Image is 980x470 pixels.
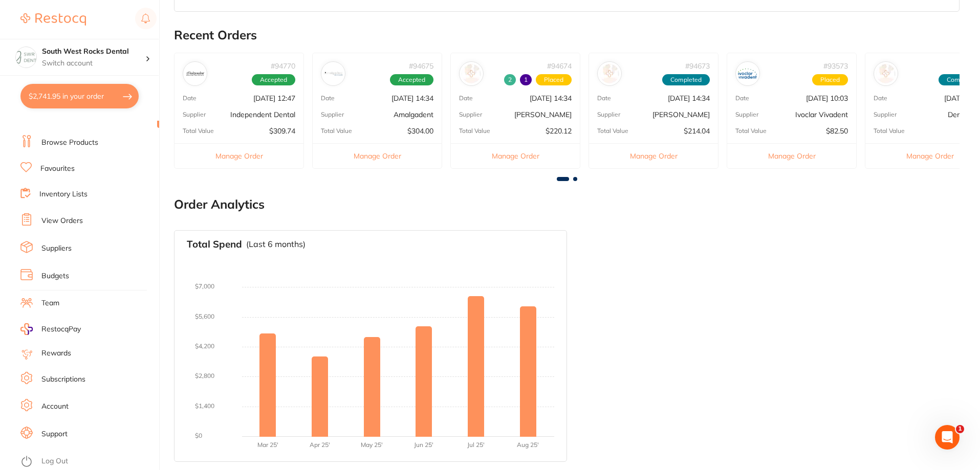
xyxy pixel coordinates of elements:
[597,95,611,102] p: Date
[546,127,572,135] p: $220.12
[174,28,960,42] h2: Recent Orders
[20,13,86,26] img: Restocq Logo
[253,94,295,102] p: [DATE] 12:47
[407,127,433,135] p: $304.00
[41,348,71,359] a: Rewards
[390,74,433,85] span: Accepted
[874,127,905,135] p: Total Value
[20,84,139,108] button: $2,741.95 in your order
[323,64,343,83] img: Amalgadent
[823,62,848,70] p: # 93573
[41,374,85,385] a: Subscriptions
[41,324,81,334] span: RestocqPay
[313,143,442,168] button: Manage Order
[735,111,758,118] p: Supplier
[685,62,710,70] p: # 94673
[187,239,242,250] h3: Total Spend
[589,143,718,168] button: Manage Order
[16,47,36,68] img: South West Rocks Dental
[735,127,767,135] p: Total Value
[321,111,344,118] p: Supplier
[183,111,206,118] p: Supplier
[514,110,572,119] p: [PERSON_NAME]
[41,271,69,281] a: Budgets
[252,74,295,85] span: Accepted
[321,95,335,102] p: Date
[409,62,433,70] p: # 94675
[41,216,83,226] a: View Orders
[230,110,295,119] p: Independent Dental
[504,74,516,85] span: Received
[394,110,433,119] p: Amalgadent
[41,456,68,466] a: Log Out
[183,127,214,135] p: Total Value
[174,197,960,212] h2: Order Analytics
[876,64,896,83] img: Dentavision
[738,64,757,83] img: Ivoclar Vivadent
[20,8,86,31] a: Restocq Logo
[20,323,81,335] a: RestocqPay
[547,62,572,70] p: # 94674
[668,94,710,102] p: [DATE] 14:34
[727,143,856,168] button: Manage Order
[795,110,848,119] p: Ivoclar Vivadent
[42,58,145,69] p: Switch account
[874,111,897,118] p: Supplier
[246,239,306,249] p: (Last 6 months)
[183,95,197,102] p: Date
[652,110,710,119] p: [PERSON_NAME]
[459,111,482,118] p: Supplier
[39,189,88,199] a: Inventory Lists
[391,94,433,102] p: [DATE] 14:34
[451,143,580,168] button: Manage Order
[41,138,98,148] a: Browse Products
[41,429,68,439] a: Support
[41,298,59,308] a: Team
[935,425,960,450] iframe: Intercom live chat
[459,95,473,102] p: Date
[826,127,848,135] p: $82.50
[459,127,490,135] p: Total Value
[271,62,295,70] p: # 94770
[269,127,295,135] p: $309.74
[42,47,145,57] h4: South West Rocks Dental
[41,401,69,412] a: Account
[462,64,481,83] img: Henry Schein Halas
[812,74,848,85] span: Placed
[175,143,303,168] button: Manage Order
[600,64,619,83] img: Adam Dental
[956,425,964,433] span: 1
[321,127,352,135] p: Total Value
[662,74,710,85] span: Completed
[735,95,749,102] p: Date
[684,127,710,135] p: $214.04
[185,64,205,83] img: Independent Dental
[40,164,75,174] a: Favourites
[41,243,72,254] a: Suppliers
[806,94,848,102] p: [DATE] 10:03
[536,74,572,85] span: Placed
[20,323,33,335] img: RestocqPay
[874,95,887,102] p: Date
[597,111,620,118] p: Supplier
[20,454,156,470] button: Log Out
[520,74,532,85] span: Back orders
[530,94,572,102] p: [DATE] 14:34
[597,127,628,135] p: Total Value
